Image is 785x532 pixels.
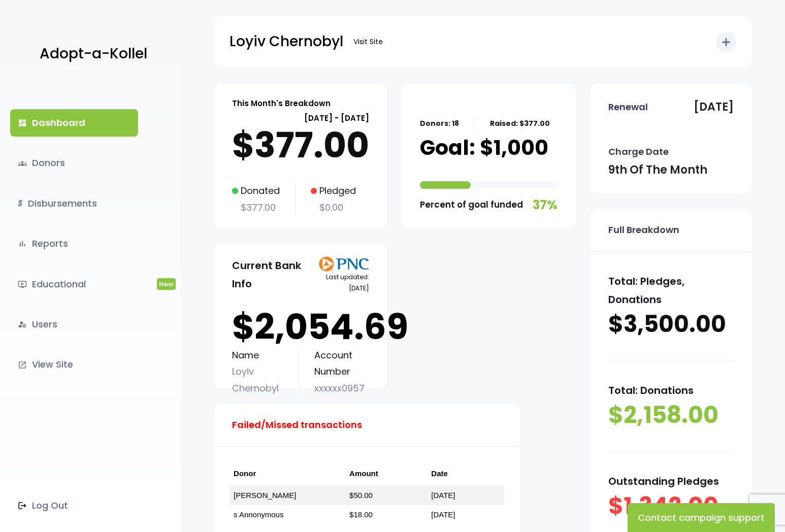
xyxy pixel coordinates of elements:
i: $ [18,196,23,211]
a: Visit Site [348,32,388,52]
a: $50.00 [349,491,373,500]
button: add [716,32,736,52]
p: Total: Pledges, Donations [608,272,734,309]
p: $3,500.00 [608,309,734,340]
p: Failed/Missed transactions [232,417,362,433]
span: New [157,278,176,290]
i: bar_chart [18,239,27,248]
a: [PERSON_NAME] [234,491,296,500]
p: Full Breakdown [608,222,679,238]
a: s Annonymous [234,510,283,519]
p: 9th of the month [608,160,707,180]
p: Name [232,347,283,363]
i: add [720,36,732,48]
p: [DATE] - [DATE] [232,111,369,125]
p: Loyiv Chernobyl [230,29,343,54]
p: xxxxxx0957 [314,380,370,396]
p: Total: Donations [608,381,734,400]
a: $18.00 [349,510,373,519]
a: [DATE] [431,491,455,500]
p: Adopt-a-Kollel [40,41,147,66]
i: ondemand_video [18,280,27,289]
p: Account Number [314,347,370,380]
p: $377.00 [232,125,369,165]
p: $377.00 [232,199,280,216]
p: Donors: 18 [420,117,459,130]
p: This Month's Breakdown [232,96,331,110]
a: Adopt-a-Kollel [35,29,147,79]
p: Renewal [608,99,648,115]
a: groupsDonors [10,149,138,177]
p: Donated [232,183,280,199]
p: $2,054.69 [232,307,369,347]
a: launchView Site [10,351,138,378]
p: $2,158.00 [608,400,734,431]
th: Donor [230,462,345,486]
th: Date [427,462,504,486]
a: dashboardDashboard [10,109,138,137]
img: PNClogo.svg [318,256,369,272]
i: dashboard [18,118,27,127]
p: Loyiv Chernobyl [232,363,283,396]
button: Contact campaign support [628,503,775,532]
p: Current Bank Info [232,256,312,293]
a: ondemand_videoEducationalNew [10,271,138,298]
th: Amount [345,462,427,486]
p: [DATE] [694,97,734,117]
a: Log Out [10,492,138,519]
i: launch [18,360,27,370]
p: Raised: $377.00 [490,117,550,130]
a: manage_accountsUsers [10,311,138,338]
p: $1,342.00 [608,490,734,522]
p: Pledged [311,183,356,199]
p: $0.00 [311,199,356,216]
p: Percent of goal funded [420,197,523,213]
i: manage_accounts [18,320,27,329]
p: Last updated: [DATE] [312,272,369,293]
a: bar_chartReports [10,230,138,257]
p: Outstanding Pledges [608,472,734,490]
p: Goal: $1,000 [420,135,548,160]
a: $Disbursements [10,190,138,217]
span: groups [18,159,27,168]
a: [DATE] [431,510,455,519]
p: 37% [533,194,558,216]
p: Charge Date [608,144,669,160]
